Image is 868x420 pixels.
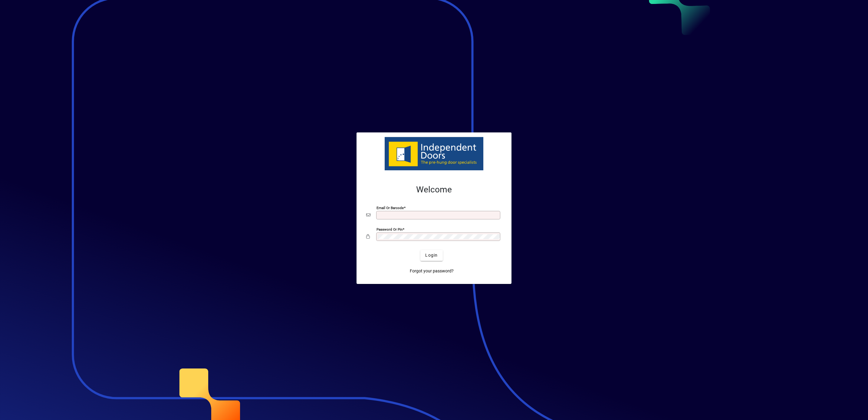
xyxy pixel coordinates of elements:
[376,227,403,231] mat-label: Password or Pin
[410,268,454,274] span: Forgot your password?
[376,205,404,210] mat-label: Email or Barcode
[366,185,502,195] h2: Welcome
[407,266,456,277] a: Forgot your password?
[420,250,442,261] button: Login
[425,252,438,258] span: Login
